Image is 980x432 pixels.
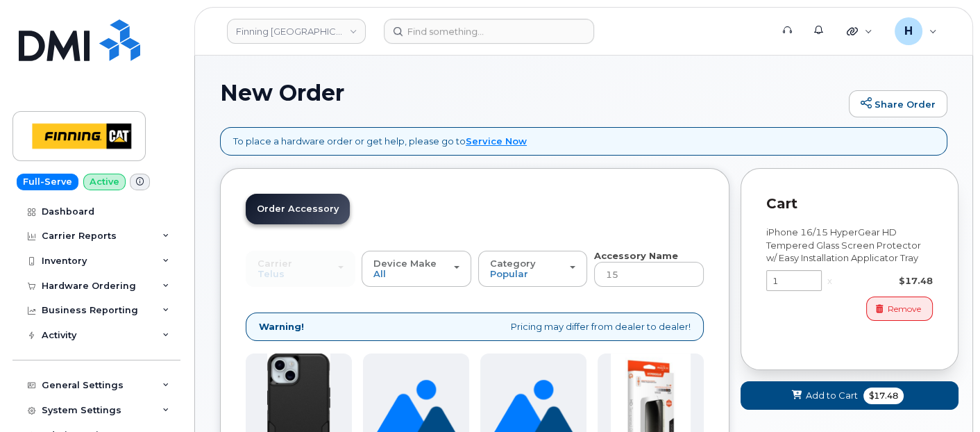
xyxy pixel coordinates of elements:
[478,251,588,287] button: Category Popular
[259,320,304,333] strong: Warning!
[849,90,947,118] a: Share Order
[257,203,339,214] span: Order Accessory
[806,389,858,402] span: Add to Cart
[466,135,527,147] a: Service Now
[490,258,536,269] span: Category
[246,313,704,341] div: Pricing may differ from dealer to dealer!
[863,388,904,404] span: $17.48
[594,250,678,261] strong: Accessory Name
[490,268,528,279] span: Popular
[822,274,838,288] div: x
[766,194,933,214] p: Cart
[373,258,437,269] span: Device Make
[838,274,933,288] div: $17.48
[866,297,933,321] button: Remove
[220,81,842,105] h1: New Order
[766,226,933,265] div: iPhone 16/15 HyperGear HD Tempered Glass Screen Protector w/ Easy Installation Applicator Tray
[373,268,386,279] span: All
[362,251,471,287] button: Device Make All
[233,135,527,148] p: To place a hardware order or get help, please go to
[888,303,921,315] span: Remove
[741,381,958,410] button: Add to Cart $17.48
